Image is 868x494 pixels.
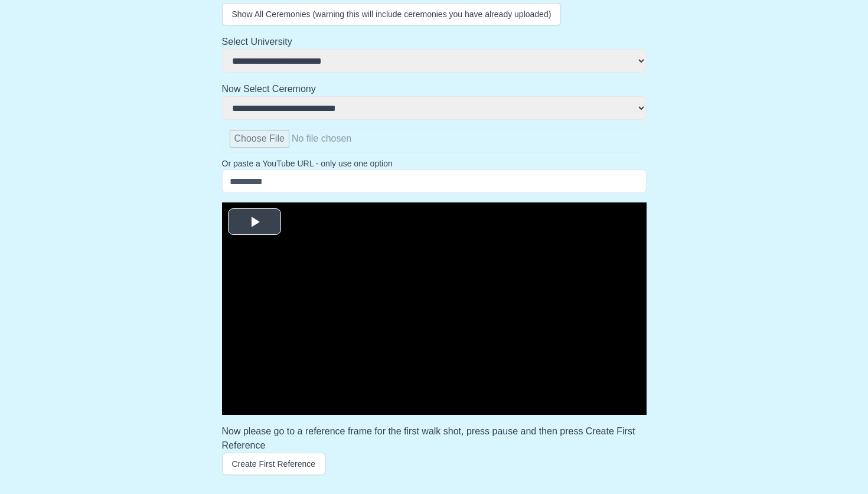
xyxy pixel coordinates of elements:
button: Create First Reference [222,453,326,475]
h2: Now Select Ceremony [222,82,647,96]
p: Or paste a YouTube URL - only use one option [222,158,647,169]
h3: Now please go to a reference frame for the first walk shot, press pause and then press Create Fir... [222,424,647,453]
div: Video Player [222,202,647,415]
button: Show All Ceremonies (warning this will include ceremonies you have already uploaded) [222,3,562,25]
h2: Select University [222,35,647,49]
button: Play Video [228,208,281,235]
